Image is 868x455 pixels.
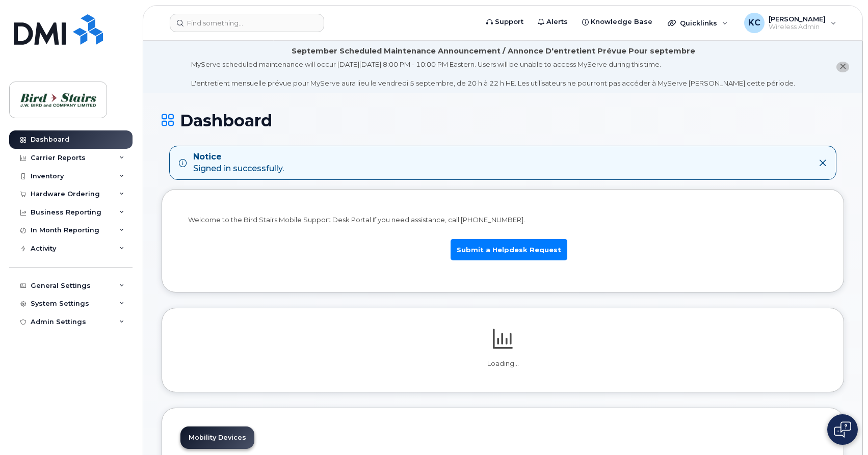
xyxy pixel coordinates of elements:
[188,215,818,225] p: Welcome to the Bird Stairs Mobile Support Desk Portal If you need assistance, call [PHONE_NUMBER].
[180,359,825,368] p: Loading...
[451,239,567,261] a: Submit a Helpdesk Request
[162,112,844,129] h1: Dashboard
[836,62,849,72] button: close notification
[180,426,254,449] a: Mobility Devices
[191,60,795,88] div: MyServe scheduled maintenance will occur [DATE][DATE] 8:00 PM - 10:00 PM Eastern. Users will be u...
[193,151,284,163] strong: Notice
[292,46,695,57] div: September Scheduled Maintenance Announcement / Annonce D'entretient Prévue Pour septembre
[834,421,851,438] img: Open chat
[193,151,284,175] div: Signed in successfully.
